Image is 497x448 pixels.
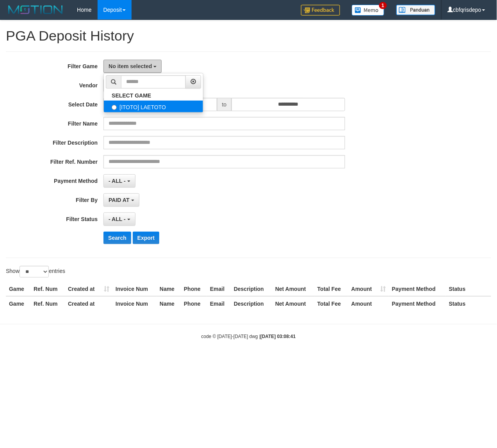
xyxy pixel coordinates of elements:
a: SELECT GAME [104,90,203,101]
th: Amount [348,296,389,311]
th: Created at [65,296,112,311]
b: SELECT GAME [112,92,151,99]
th: Net Amount [272,282,314,296]
th: Status [446,296,491,311]
span: to [217,98,232,111]
th: Created at [65,282,112,296]
label: Show entries [6,266,65,278]
th: Description [231,296,272,311]
th: Name [157,296,181,311]
th: Game [6,282,30,296]
img: Feedback.jpg [301,5,340,16]
th: Invoice Num [112,296,157,311]
span: PAID AT [109,197,129,203]
th: Ref. Num [30,296,65,311]
span: 1 [379,2,387,9]
img: MOTION_logo.png [6,4,65,16]
th: Amount [348,282,389,296]
th: Total Fee [314,282,348,296]
input: [ITOTO] LAETOTO [112,105,117,110]
button: - ALL - [103,212,135,226]
th: Ref. Num [30,282,65,296]
button: PAID AT [103,193,139,207]
th: Payment Method [389,296,446,311]
span: - ALL - [109,216,126,222]
span: No item selected [109,63,152,69]
th: Game [6,296,30,311]
th: Phone [181,282,207,296]
label: [ITOTO] LAETOTO [104,101,203,112]
button: Search [103,232,131,244]
button: - ALL - [103,174,135,188]
img: Button%20Memo.svg [352,5,385,16]
img: panduan.png [396,5,435,15]
button: Export [133,232,159,244]
th: Status [446,282,491,296]
th: Phone [181,296,207,311]
th: Total Fee [314,296,348,311]
strong: [DATE] 03:08:41 [260,334,296,339]
th: Description [231,282,272,296]
button: No item selected [103,60,162,73]
th: Invoice Num [112,282,157,296]
th: Payment Method [389,282,446,296]
span: - ALL - [109,178,126,184]
th: Email [207,296,231,311]
small: code © [DATE]-[DATE] dwg | [201,334,296,339]
th: Net Amount [272,296,314,311]
th: Name [157,282,181,296]
select: Showentries [20,266,49,278]
h1: PGA Deposit History [6,28,491,44]
th: Email [207,282,231,296]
